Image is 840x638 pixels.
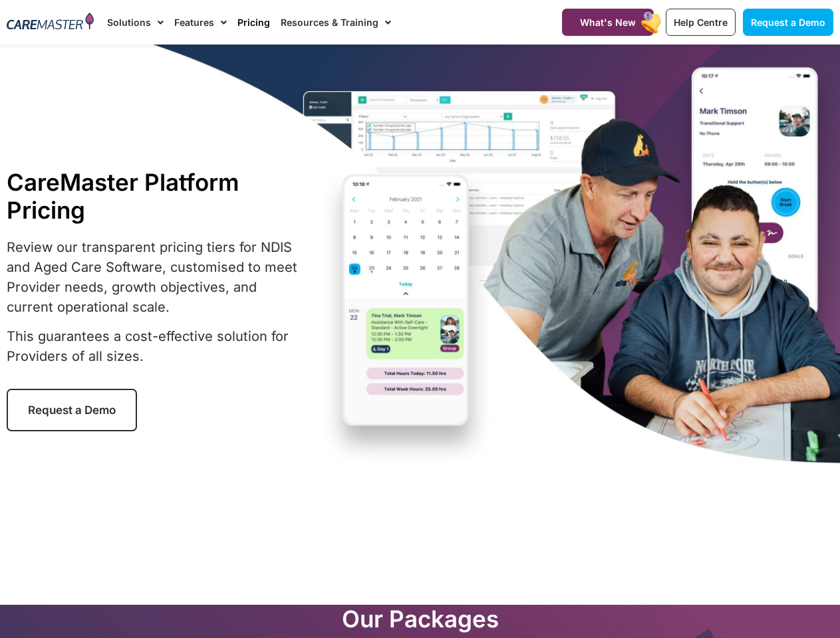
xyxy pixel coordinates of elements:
[7,13,94,32] img: CareMaster Logo
[580,17,636,28] span: What's New
[7,168,300,224] h1: CareMaster Platform Pricing
[751,17,825,28] span: Request a Demo
[7,237,300,317] p: Review our transparent pricing tiers for NDIS and Aged Care Software, customised to meet Provider...
[7,389,137,431] a: Request a Demo
[7,326,300,366] p: This guarantees a cost-effective solution for Providers of all sizes.
[13,605,827,633] h2: Our Packages
[666,9,736,36] a: Help Centre
[674,17,728,28] span: Help Centre
[562,9,654,36] a: What's New
[28,403,116,417] span: Request a Demo
[743,9,833,36] a: Request a Demo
